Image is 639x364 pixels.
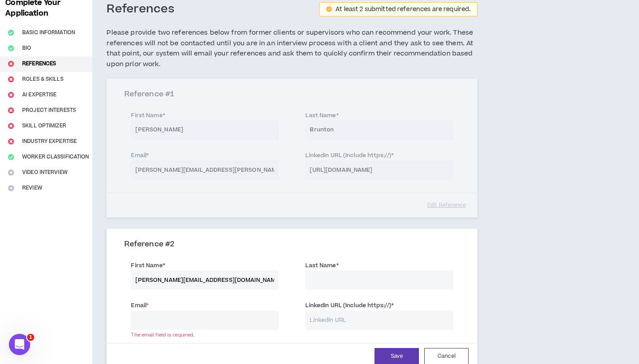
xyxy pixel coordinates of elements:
h5: Please provide two references below from former clients or supervisors who can recommend your wor... [106,28,477,70]
label: LinkedIn URL (Include https://) [305,298,394,313]
label: Last Name [305,258,338,273]
label: Email [131,298,149,313]
span: exclamation-circle [326,6,332,12]
div: At least 2 submitted references are required. [335,6,470,12]
iframe: Intercom live chat [9,334,30,355]
span: 1 [27,334,34,341]
div: The email field is required. [131,332,279,338]
h3: Reference # 2 [124,240,460,249]
h3: References [106,2,174,17]
input: LinkedIn URL [305,311,453,330]
label: First Name [131,258,165,273]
